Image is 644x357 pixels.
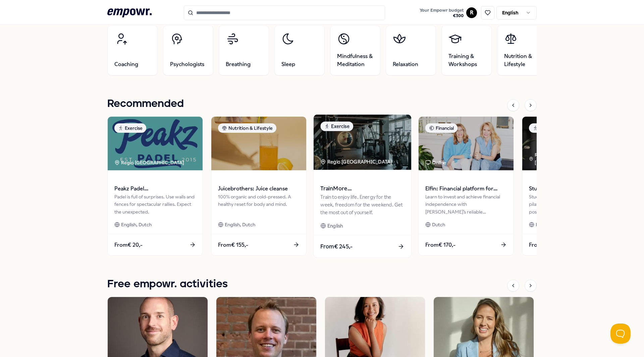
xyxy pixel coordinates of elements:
span: From € 80,- [529,241,557,249]
a: Mindfulness & Meditation [330,25,380,75]
div: Regio [GEOGRAPHIC_DATA] [114,159,185,166]
span: Juicebrothers: Juice cleanse [218,184,300,193]
span: Breathing [226,60,251,68]
span: Sleep [281,60,295,68]
a: Nutrition & Lifestyle [497,25,547,75]
span: Your Empowr budget [420,8,464,13]
div: 100% organic and cold-pressed. A healthy reset for body and mind. [218,193,300,216]
span: English [536,221,551,228]
div: Studio Bondi offers modern yoga, pilates, and meditation focusing on positivity and enhancing dai... [529,193,610,216]
div: Online [425,159,446,166]
a: package imageFinancialOnlineElfin: Financial platform for womenLearn to invest and achieve financ... [418,116,514,256]
div: Exercise [114,123,146,133]
div: Exercise [320,121,353,131]
span: Relaxation [393,60,418,68]
h1: Free empowr. activities [107,276,228,293]
div: Regio [GEOGRAPHIC_DATA] [320,158,393,166]
button: R [466,7,477,18]
div: Regio [GEOGRAPHIC_DATA][PERSON_NAME] [529,151,617,166]
div: Learn to invest and achieve financial independence with [PERSON_NAME]’s reliable knowledge and to... [425,193,507,216]
img: package image [522,117,617,170]
span: Elfin: Financial platform for women [425,184,507,193]
span: English, Dutch [225,221,255,228]
input: Search for products, categories or subcategories [184,5,385,20]
span: From € 245,- [320,242,353,251]
span: Psychologists [170,60,204,68]
span: Coaching [114,60,138,68]
a: Relaxation [386,25,436,75]
img: package image [108,117,203,170]
span: Dutch [432,221,445,228]
div: Financial [425,123,458,133]
button: Your Empowr budget€300 [418,6,465,20]
div: Exercise [529,123,561,133]
img: package image [314,115,411,170]
span: Nutrition & Lifestyle [504,52,540,68]
a: Sleep [274,25,325,75]
a: Coaching [107,25,158,75]
span: English [327,222,343,230]
a: Breathing [219,25,269,75]
a: package imageExerciseRegio [GEOGRAPHIC_DATA] Peakz Padel [GEOGRAPHIC_DATA]Padel is full of surpri... [107,116,203,256]
span: From € 155,- [218,241,248,249]
span: Mindfulness & Meditation [337,52,373,68]
a: package imageNutrition & LifestyleJuicebrothers: Juice cleanse100% organic and cold-pressed. A he... [211,116,307,256]
span: Studio Bondi: Yoga & Pilates [529,184,610,193]
a: Psychologists [163,25,213,75]
span: Training & Workshops [448,52,485,68]
iframe: Help Scout Beacon - Open [610,323,631,344]
a: Training & Workshops [441,25,492,75]
div: Nutrition & Lifestyle [218,123,276,133]
h1: Recommended [107,96,184,112]
span: € 300 [420,13,464,18]
img: package image [419,117,514,170]
span: From € 20,- [114,241,143,249]
span: TrainMore [GEOGRAPHIC_DATA]: Open Gym [320,184,404,193]
a: package imageExerciseRegio [GEOGRAPHIC_DATA] TrainMore [GEOGRAPHIC_DATA]: Open GymTrain to enjoy ... [313,114,412,258]
a: Your Empowr budget€300 [417,6,466,20]
div: Train to enjoy life. Energy for the week, freedom for the weekend. Get the most out of yourself. [320,193,404,216]
img: package image [211,117,306,170]
span: From € 170,- [425,241,455,249]
span: English, Dutch [121,221,152,228]
span: Peakz Padel [GEOGRAPHIC_DATA] [114,184,196,193]
div: Padel is full of surprises. Use walls and fences for spectacular rallies. Expect the unexpected. [114,193,196,216]
a: package imageExerciseRegio [GEOGRAPHIC_DATA][PERSON_NAME] Studio Bondi: Yoga & PilatesStudio Bond... [522,116,618,256]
